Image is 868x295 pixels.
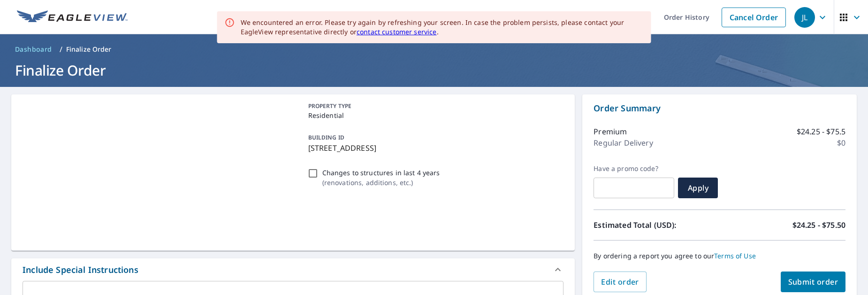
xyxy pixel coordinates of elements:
[594,102,845,115] p: Order Summary
[241,18,644,37] div: We encountered an error. Please try again by refreshing your screen. In case the problem persists...
[594,219,719,231] p: Estimated Total (USD):
[594,137,653,148] p: Regular Delivery
[11,42,56,57] a: Dashboard
[322,168,440,178] p: Changes to structures in last 4 years
[11,61,857,80] h1: Finalize Order
[17,10,128,24] img: EV Logo
[792,219,845,231] p: $24.25 - $75.50
[685,183,710,193] span: Apply
[797,126,845,137] p: $24.25 - $75.5
[794,7,815,28] div: JL
[781,272,846,292] button: Submit order
[678,178,718,198] button: Apply
[788,277,838,287] span: Submit order
[594,252,845,260] p: By ordering a report you agree to our
[714,251,756,260] a: Terms of Use
[357,27,437,36] a: contact customer service
[308,110,560,120] p: Residential
[15,45,52,54] span: Dashboard
[722,8,786,27] a: Cancel Order
[308,102,560,110] p: PROPERTY TYPE
[594,164,674,173] label: Have a promo code?
[23,264,138,276] div: Include Special Instructions
[11,42,857,57] nav: breadcrumb
[66,45,112,54] p: Finalize Order
[308,142,560,154] p: [STREET_ADDRESS]
[11,258,575,281] div: Include Special Instructions
[837,137,845,148] p: $0
[322,178,440,187] p: ( renovations, additions, etc. )
[594,272,647,292] button: Edit order
[60,44,62,55] li: /
[308,133,344,141] p: BUILDING ID
[601,277,639,287] span: Edit order
[594,126,627,137] p: Premium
